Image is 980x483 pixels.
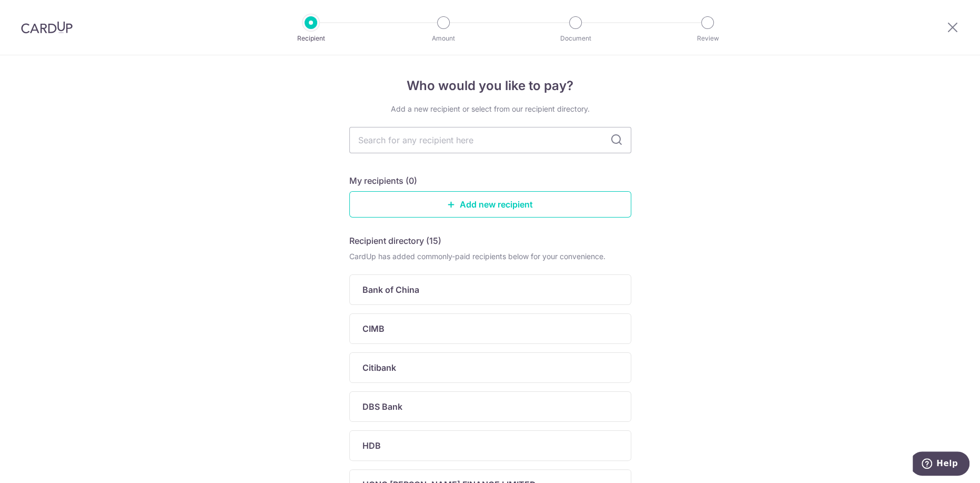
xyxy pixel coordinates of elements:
div: CardUp has added commonly-paid recipients below for your convenience. [349,251,631,262]
p: DBS Bank [362,400,402,413]
input: Search for any recipient here [349,127,631,153]
h5: My recipients (0) [349,174,417,187]
p: Recipient [272,33,350,44]
p: Document [537,33,614,44]
p: HDB [362,439,381,452]
p: Review [669,33,746,44]
iframe: Opens a widget where you can find more information [913,451,969,478]
img: CardUp [21,21,73,34]
h5: Recipient directory (15) [349,234,441,247]
p: Citibank [362,361,396,374]
p: Amount [405,33,482,44]
p: CIMB [362,322,385,335]
h4: Who would you like to pay? [349,76,631,95]
a: Add new recipient [349,191,631,218]
p: Bank of China [362,283,419,296]
div: Add a new recipient or select from our recipient directory. [349,104,631,114]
